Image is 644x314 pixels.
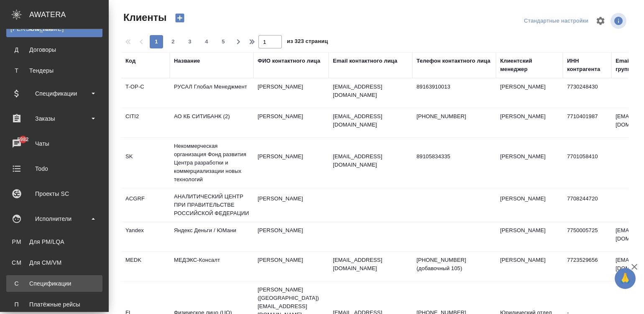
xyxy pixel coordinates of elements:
[417,112,492,121] p: [PHONE_NUMBER]
[10,279,98,288] div: Спецификации
[6,296,102,313] a: ППлатёжные рейсы
[10,238,98,246] div: Для PM/LQA
[333,112,408,129] p: [EMAIL_ADDRESS][DOMAIN_NAME]
[333,83,408,99] p: [EMAIL_ADDRESS][DOMAIN_NAME]
[417,256,492,273] p: [PHONE_NUMBER] (добавочный 105)
[253,108,329,137] td: [PERSON_NAME]
[6,254,102,271] a: CMДля CM/VM
[12,135,33,144] span: 5982
[166,35,180,48] button: 2
[170,222,253,251] td: Яндекс Деньги / ЮМани
[563,222,611,251] td: 7750005725
[496,252,563,281] td: [PERSON_NAME]
[563,78,611,108] td: 7730248430
[6,187,102,200] div: Проекты SC
[6,213,102,225] div: Исполнители
[170,11,190,25] button: Создать
[2,183,107,204] a: Проекты SC
[417,152,492,161] p: 89105834335
[333,256,408,273] p: [EMAIL_ADDRESS][DOMAIN_NAME]
[253,78,329,108] td: [PERSON_NAME]
[287,36,328,48] span: из 323 страниц
[183,35,197,48] button: 3
[417,57,491,65] div: Телефон контактного лица
[253,222,329,251] td: [PERSON_NAME]
[563,108,611,137] td: 7710401987
[170,108,253,137] td: АО КБ СИТИБАНК (2)
[6,137,102,150] div: Чаты
[6,112,102,125] div: Заказы
[333,57,397,65] div: Email контактного лица
[10,258,98,267] div: Для CM/VM
[217,35,230,48] button: 5
[10,300,98,309] div: Платёжные рейсы
[253,148,329,177] td: [PERSON_NAME]
[563,252,611,281] td: 7723529656
[170,188,253,222] td: АНАЛИТИЧЕСКИЙ ЦЕНТР ПРИ ПРАВИТЕЛЬСТВЕ РОССИЙСКОЙ ФЕДЕРАЦИИ
[121,252,170,281] td: MEDK
[6,233,102,250] a: PMДля PM/LQA
[6,162,102,175] div: Todo
[121,78,170,108] td: T-OP-C
[29,6,109,23] div: AWATERA
[174,57,200,65] div: Название
[6,62,102,79] a: ТТендеры
[496,108,563,137] td: [PERSON_NAME]
[121,222,170,251] td: Yandex
[253,190,329,220] td: [PERSON_NAME]
[10,46,98,54] div: Договоры
[121,11,166,24] span: Клиенты
[590,11,611,31] span: Настроить таблицу
[2,133,107,154] a: 5982Чаты
[170,138,253,188] td: Некоммерческая организация Фонд развития Центра разработки и коммерциализации новых технологий
[618,270,632,287] span: 🙏
[6,41,102,58] a: ДДоговоры
[563,148,611,177] td: 7701058410
[496,222,563,251] td: [PERSON_NAME]
[170,78,253,108] td: РУСАЛ Глобал Менеджмент
[200,35,213,48] button: 4
[522,15,590,28] div: split button
[567,57,607,73] div: ИНН контрагента
[496,78,563,108] td: [PERSON_NAME]
[121,190,170,220] td: ACGRF
[253,252,329,281] td: [PERSON_NAME]
[563,190,611,220] td: 7708244720
[258,57,320,65] div: ФИО контактного лица
[611,13,628,29] span: Посмотреть информацию
[6,275,102,292] a: ССпецификации
[496,148,563,177] td: [PERSON_NAME]
[217,38,230,46] span: 5
[6,87,102,100] div: Спецификации
[183,38,197,46] span: 3
[2,158,107,179] a: Todo
[121,108,170,137] td: CITI2
[615,268,636,289] button: 🙏
[10,66,98,75] div: Тендеры
[200,38,213,46] span: 4
[166,38,180,46] span: 2
[333,152,408,169] p: [EMAIL_ADDRESS][DOMAIN_NAME]
[500,57,559,73] div: Клиентский менеджер
[417,83,492,91] p: 89163910013
[496,190,563,220] td: [PERSON_NAME]
[125,57,135,65] div: Код
[121,148,170,177] td: SK
[170,252,253,281] td: МЕДЭКС-Консалт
